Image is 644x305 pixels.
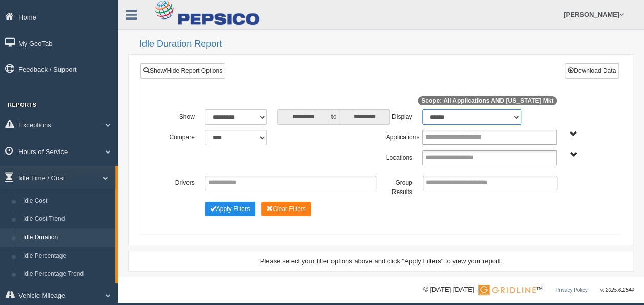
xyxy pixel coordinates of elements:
div: © [DATE]-[DATE] - ™ [423,284,634,295]
label: Drivers [163,176,200,188]
a: Idle Percentage [18,247,115,265]
a: Show/Hide Report Options [140,63,225,79]
div: Please select your filter options above and click "Apply Filters" to view your report. [137,256,625,266]
a: Idle Cost Trend [18,210,115,228]
button: Download Data [565,63,619,79]
img: Gridline [478,285,536,295]
label: Compare [163,130,200,142]
label: Locations [381,150,418,163]
span: v. 2025.6.2844 [600,287,634,293]
h2: Idle Duration Report [139,39,634,49]
span: to [328,109,339,125]
label: Group Results [381,176,418,197]
a: Privacy Policy [555,287,587,293]
label: Show [163,109,200,122]
a: Idle Cost [18,192,115,211]
button: Change Filter Options [205,202,255,216]
span: Scope: All Applications AND [US_STATE] Mkt [418,96,557,105]
button: Change Filter Options [261,202,311,216]
a: Idle Percentage Trend [18,265,115,283]
a: Idle Duration [18,228,115,247]
label: Display [381,109,417,122]
label: Applications [381,130,417,142]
